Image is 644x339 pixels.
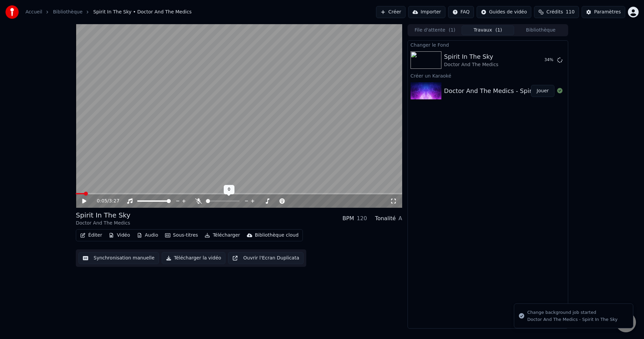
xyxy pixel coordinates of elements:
span: Crédits [546,9,563,15]
button: Paramètres [582,6,625,18]
div: Doctor And The Medics - Spirit In The Sky [527,317,618,323]
button: File d'attente [409,26,462,35]
div: / [97,198,113,204]
span: Spirit In The Sky • Doctor And The Medics [93,9,192,15]
button: Synchronisation manuelle [78,252,159,264]
button: Ouvrir l'Ecran Duplicata [228,252,304,264]
button: Audio [134,231,161,240]
button: Vidéo [106,231,132,240]
button: Crédits110 [534,6,579,18]
div: Tonalité [375,214,396,223]
button: Télécharger la vidéo [162,252,226,264]
a: Bibliothèque [53,9,83,15]
div: Spirit In The Sky [444,52,498,61]
button: Travaux [462,26,515,35]
button: Télécharger [202,231,243,240]
span: ( 1 ) [449,27,455,34]
div: 0 [224,185,234,194]
span: ( 1 ) [495,27,502,34]
button: Sous-titres [162,231,201,240]
div: Doctor And The Medics - Spirit In The Sky [444,86,569,96]
button: Créer [376,6,406,18]
button: Jouer [531,85,554,97]
div: Créer un Karaoké [408,71,568,80]
button: FAQ [448,6,474,18]
div: Change background job started [527,309,618,316]
div: BPM [342,214,354,223]
div: Bibliothèque cloud [255,232,299,239]
div: Paramètres [594,9,621,15]
div: Changer le Fond [408,41,568,49]
button: Guides de vidéo [477,6,531,18]
div: A [398,214,402,223]
div: 34 % [544,57,554,63]
button: Bibliothèque [514,26,567,35]
a: Accueil [25,9,42,15]
div: 120 [357,214,367,223]
img: youka [5,5,19,19]
button: Importer [408,6,445,18]
button: Éditer [77,231,105,240]
div: Spirit In The Sky [76,210,130,220]
span: 3:27 [109,198,119,204]
nav: breadcrumb [25,9,192,15]
div: Doctor And The Medics [444,61,498,68]
span: 110 [566,9,575,15]
span: 0:05 [97,198,107,204]
div: Doctor And The Medics [76,220,130,227]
